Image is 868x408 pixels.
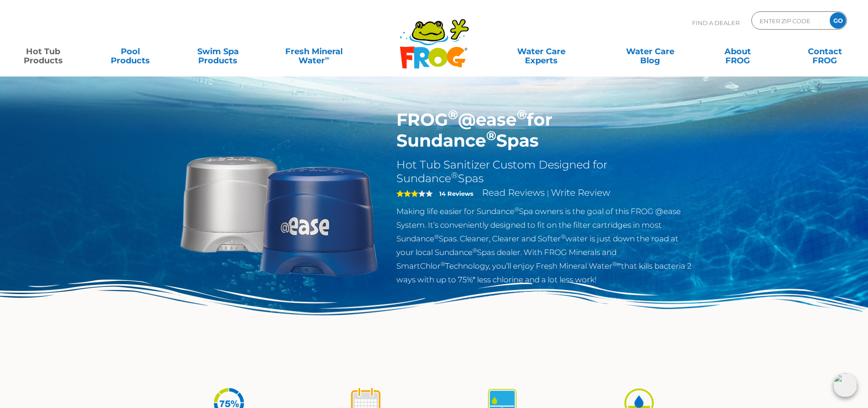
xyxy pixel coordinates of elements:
a: Write Review [551,187,610,198]
h2: Hot Tub Sanitizer Custom Designed for Sundance Spas [396,158,694,185]
a: Fresh MineralWater∞ [271,42,356,61]
sup: ®∞ [612,260,621,267]
sup: ® [434,233,439,240]
p: Find A Dealer [692,11,740,34]
sup: ® [441,260,445,267]
span: 3 [396,190,418,197]
input: Zip Code Form [759,14,820,27]
img: openIcon [833,373,857,397]
sup: ® [448,107,458,122]
sup: ∞ [325,54,329,61]
sup: ® [473,247,477,254]
a: AboutFROG [704,42,771,61]
a: ContactFROG [791,42,859,61]
a: Read Reviews [482,187,545,198]
a: Hot TubProducts [9,42,77,61]
strong: 14 Reviews [439,190,473,197]
a: PoolProducts [97,42,164,61]
sup: ® [486,127,496,143]
input: GO [830,12,846,29]
img: Sundance-cartridges-2.png [175,109,383,318]
a: Water CareExperts [486,42,596,61]
p: Making life easier for Sundance Spa owners is the goal of this FROG @ease System. It’s convenient... [396,204,694,286]
sup: ® [517,107,527,122]
a: Swim SpaProducts [184,42,252,61]
h1: FROG @ease for Sundance Spas [396,109,694,151]
span: | [547,189,549,198]
sup: ® [514,206,519,213]
a: Water CareBlog [616,42,684,61]
sup: ® [561,233,565,240]
sup: ® [451,170,458,180]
